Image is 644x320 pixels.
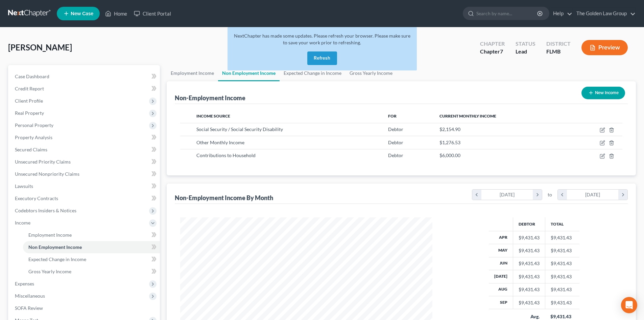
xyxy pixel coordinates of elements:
[23,229,160,241] a: Employment Income
[388,152,403,158] span: Debtor
[621,297,637,313] div: Open Intercom Messenger
[519,234,540,241] div: $9,431.43
[15,281,34,286] span: Expenses
[196,152,256,158] span: Contributions to Household
[472,190,481,200] i: chevron_left
[439,140,460,145] span: $1,276.53
[546,48,571,56] div: FLMB
[545,270,579,283] td: $9,431.43
[234,33,410,45] span: NextChapter has made some updates. Please refresh your browser. Please make sure to save your wor...
[546,40,571,48] div: District
[9,168,160,180] a: Unsecured Nonpriority Claims
[545,244,579,257] td: $9,431.43
[15,195,58,201] span: Executory Contracts
[218,65,280,81] a: Non Employment Income
[15,110,44,116] span: Real Property
[15,147,47,152] span: Secured Claims
[15,98,43,104] span: Client Profile
[9,180,160,192] a: Lawsuits
[167,65,218,81] a: Employment Income
[28,269,71,274] span: Gross Yearly Income
[439,126,460,132] span: $2,154.90
[516,48,535,56] div: Lead
[545,296,579,309] td: $9,431.43
[9,70,160,83] a: Case Dashboard
[196,113,230,119] span: Income Source
[548,191,552,198] span: to
[439,113,496,119] span: Current Monthly Income
[489,283,513,296] th: Aug
[533,190,542,200] i: chevron_right
[15,122,53,128] span: Personal Property
[573,7,636,20] a: The Golden Law Group
[23,265,160,278] a: Gross Yearly Income
[489,296,513,309] th: Sep
[480,48,505,56] div: Chapter
[481,190,533,200] div: [DATE]
[519,260,540,267] div: $9,431.43
[8,42,72,52] span: [PERSON_NAME]
[516,40,535,48] div: Status
[9,156,160,168] a: Unsecured Priority Claims
[489,270,513,283] th: [DATE]
[15,134,52,140] span: Property Analysis
[480,40,505,48] div: Chapter
[500,48,503,55] span: 7
[15,208,76,213] span: Codebtors Insiders & Notices
[23,253,160,265] a: Expected Change in Income
[545,283,579,296] td: $9,431.43
[581,40,628,55] button: Preview
[581,87,625,99] button: New Income
[519,273,540,280] div: $9,431.43
[28,244,82,250] span: Non Employment Income
[15,86,44,91] span: Credit Report
[130,7,174,20] a: Client Portal
[15,293,45,299] span: Miscellaneous
[28,232,72,238] span: Employment Income
[518,313,540,320] div: Avg.
[519,286,540,293] div: $9,431.43
[15,305,43,311] span: SOFA Review
[489,231,513,244] th: Apr
[567,190,619,200] div: [DATE]
[102,7,130,20] a: Home
[489,244,513,257] th: May
[307,51,337,65] button: Refresh
[545,231,579,244] td: $9,431.43
[618,190,627,200] i: chevron_right
[196,140,244,145] span: Other Monthly Income
[513,217,545,231] th: Debtor
[439,152,460,158] span: $6,000.00
[476,7,538,20] input: Search by name...
[196,126,283,132] span: Social Security / Social Security Disability
[388,140,403,145] span: Debtor
[545,217,579,231] th: Total
[15,171,79,177] span: Unsecured Nonpriority Claims
[28,256,86,262] span: Expected Change in Income
[15,73,49,79] span: Case Dashboard
[545,257,579,270] td: $9,431.43
[388,113,397,119] span: For
[9,144,160,156] a: Secured Claims
[15,159,71,165] span: Unsecured Priority Claims
[15,220,30,226] span: Income
[71,11,93,16] span: New Case
[519,299,540,306] div: $9,431.43
[558,190,567,200] i: chevron_left
[15,183,33,189] span: Lawsuits
[9,131,160,144] a: Property Analysis
[9,302,160,314] a: SOFA Review
[9,192,160,205] a: Executory Contracts
[23,241,160,253] a: Non Employment Income
[388,126,403,132] span: Debtor
[175,194,273,202] div: Non-Employment Income By Month
[550,7,572,20] a: Help
[9,83,160,95] a: Credit Report
[489,257,513,270] th: Jun
[550,313,574,320] div: $9,431.43
[175,94,245,102] div: Non-Employment Income
[519,247,540,254] div: $9,431.43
